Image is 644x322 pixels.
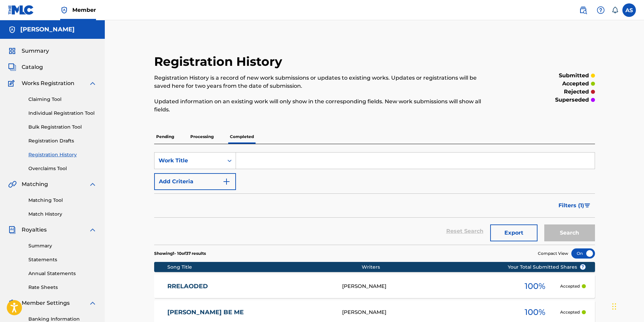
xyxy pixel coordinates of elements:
p: Accepted [560,309,580,315]
a: Registration Drafts [28,137,97,144]
a: [PERSON_NAME] BE ME [167,308,333,316]
img: expand [89,180,97,188]
button: Export [490,224,538,241]
div: Notifications [612,7,618,14]
p: Pending [154,130,176,144]
a: Overclaims Tool [28,165,97,172]
div: Drag [612,296,616,317]
h2: Registration History [154,54,286,69]
a: Bulk Registration Tool [28,124,97,131]
img: expand [89,79,97,87]
span: Works Registration [22,79,74,87]
a: CatalogCatalog [8,63,43,71]
span: Matching [22,180,48,188]
img: MLC Logo [8,5,34,15]
div: Help [594,3,607,17]
a: Rate Sheets [28,284,97,291]
span: Your Total Submitted Shares [508,264,586,271]
p: Registration History is a record of new work submissions or updates to existing works. Updates or... [154,74,494,90]
p: Processing [188,130,216,144]
p: rejected [564,88,589,96]
a: Match History [28,211,97,218]
a: RRELAODED [167,283,333,290]
p: accepted [562,80,589,88]
button: Add Criteria [154,173,236,190]
span: 100 % [525,306,545,318]
img: help [597,6,605,14]
span: ? [580,264,586,270]
p: superseded [555,96,589,104]
a: Individual Registration Tool [28,110,97,117]
a: Statements [28,256,97,263]
button: Filters (1) [554,197,595,214]
span: Filters ( 1 ) [558,202,584,210]
div: [PERSON_NAME] [342,308,510,316]
span: Member Settings [22,299,70,307]
img: Matching [8,180,17,188]
p: Accepted [560,283,580,289]
h5: Alyis Sledge [20,26,75,33]
img: expand [89,226,97,234]
img: expand [89,299,97,307]
div: User Menu [622,3,636,17]
img: 9d2ae6d4665cec9f34b9.svg [222,178,231,186]
img: search [579,6,587,14]
img: Royalties [8,226,16,234]
div: Song Title [167,264,362,271]
img: Top Rightsholder [60,6,68,14]
p: submitted [559,72,589,80]
span: Royalties [22,226,47,234]
form: Search Form [154,152,595,245]
p: Showing 1 - 10 of 37 results [154,250,206,257]
span: Catalog [22,63,43,71]
iframe: Resource Center [625,214,644,268]
p: Completed [228,130,256,144]
img: Accounts [8,26,16,34]
a: Registration History [28,151,97,158]
div: Work Title [159,157,219,165]
img: Works Registration [8,79,17,87]
a: Claiming Tool [28,96,97,103]
a: Annual Statements [28,270,97,277]
iframe: Chat Widget [610,290,644,322]
img: Catalog [8,63,16,71]
div: Writers [362,264,529,271]
div: [PERSON_NAME] [342,283,510,290]
a: SummarySummary [8,47,49,55]
img: Summary [8,47,16,55]
a: Matching Tool [28,197,97,204]
span: 100 % [525,280,545,292]
a: Public Search [576,3,590,17]
a: Summary [28,242,97,249]
p: Updated information on an existing work will only show in the corresponding fields. New work subm... [154,98,494,114]
span: Member [72,6,96,14]
img: filter [585,204,590,208]
span: Compact View [538,250,568,257]
img: Member Settings [8,299,16,307]
span: Summary [22,47,49,55]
